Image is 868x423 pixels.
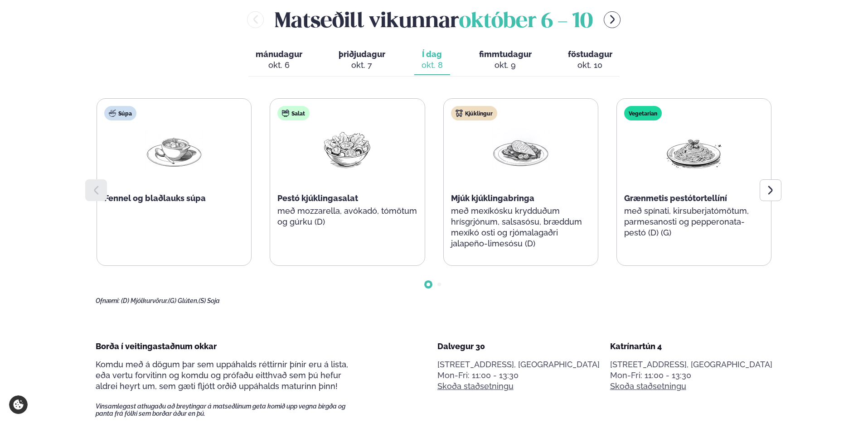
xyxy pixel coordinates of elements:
span: Mjúk kjúklingabringa [451,193,534,203]
span: mánudagur [256,49,302,59]
img: Spagetti.png [665,128,723,170]
img: Chicken-breast.png [492,128,550,170]
span: Go to slide 1 [427,283,430,286]
span: fimmtudagur [479,49,532,59]
span: október 6 - 10 [459,12,593,32]
div: okt. 6 [256,60,302,71]
p: [STREET_ADDRESS], [GEOGRAPHIC_DATA] [437,359,600,370]
span: Vinsamlegast athugaðu að breytingar á matseðlinum geta komið upp vegna birgða og panta frá fólki ... [96,403,361,417]
button: mánudagur okt. 6 [248,45,310,75]
span: föstudagur [568,49,612,59]
div: Vegetarian [624,106,662,120]
div: okt. 10 [568,60,612,71]
span: Grænmetis pestótortellíní [624,193,727,203]
span: Borða í veitingastaðnum okkar [96,341,217,351]
div: Súpa [104,106,136,120]
img: salad.svg [282,110,289,117]
div: Mon-Fri: 11:00 - 13:30 [437,370,600,381]
img: Salad.png [318,128,376,170]
div: okt. 9 [479,60,532,71]
span: Í dag [422,49,443,60]
p: með mozzarella, avókadó, tómötum og gúrku (D) [277,206,417,227]
span: (D) Mjólkurvörur, [121,297,168,304]
button: menu-btn-left [247,11,264,28]
div: Mon-Fri: 11:00 - 13:30 [610,370,772,381]
h2: Matseðill vikunnar [275,5,593,34]
span: Pestó kjúklingasalat [277,193,358,203]
img: Soup.png [145,128,203,170]
button: Í dag okt. 8 [414,45,450,75]
div: okt. 7 [339,60,385,71]
button: föstudagur okt. 10 [561,45,620,75]
img: soup.svg [109,110,116,117]
span: Komdu með á dögum þar sem uppáhalds réttirnir þínir eru á lista, eða vertu forvitinn og komdu og ... [96,360,348,391]
div: okt. 8 [422,60,443,71]
span: (G) Glúten, [168,297,199,304]
span: Go to slide 2 [437,283,441,286]
div: Dalvegur 30 [437,341,600,352]
button: menu-btn-right [604,11,621,28]
img: chicken.svg [456,110,463,117]
span: Fennel og blaðlauks súpa [104,193,206,203]
a: Cookie settings [9,395,28,414]
div: Kjúklingur [451,106,497,120]
button: fimmtudagur okt. 9 [472,45,539,75]
p: með mexíkósku krydduðum hrísgrjónum, salsasósu, bræddum mexíkó osti og rjómalagaðri jalapeño-lime... [451,206,591,249]
button: þriðjudagur okt. 7 [331,45,393,75]
a: Skoða staðsetningu [610,381,686,392]
div: Salat [277,106,310,120]
span: þriðjudagur [339,49,385,59]
span: (S) Soja [199,297,220,304]
p: [STREET_ADDRESS], [GEOGRAPHIC_DATA] [610,359,772,370]
span: Ofnæmi: [96,297,120,304]
a: Skoða staðsetningu [437,381,514,392]
div: Katrínartún 4 [610,341,772,352]
p: með spínati, kirsuberjatómötum, parmesanosti og pepperonata-pestó (D) (G) [624,206,764,238]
